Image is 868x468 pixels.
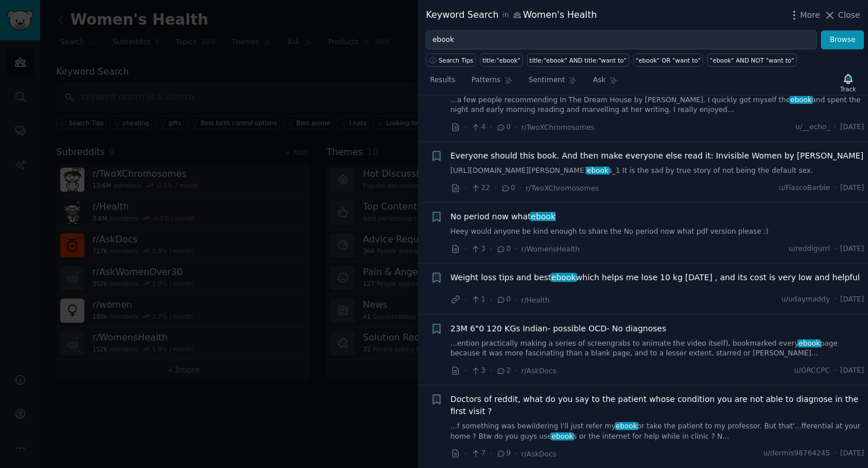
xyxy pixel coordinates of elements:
[471,183,490,194] span: 22
[515,294,517,306] span: ·
[483,56,521,64] div: title:"ebook"
[451,95,865,115] a: ...a few people recommending In The Dream House by [PERSON_NAME]. I quickly got myself theebookan...
[464,182,467,194] span: ·
[490,121,492,133] span: ·
[834,366,836,376] span: ·
[451,421,865,442] a: ...f something was bewildering I'll just refer myebookor take the patient to my professor. But th...
[501,183,515,194] span: 0
[471,366,485,376] span: 3
[515,448,517,460] span: ·
[838,9,860,21] span: Close
[834,183,836,194] span: ·
[515,121,517,133] span: ·
[464,365,467,377] span: ·
[519,182,521,194] span: ·
[551,432,574,440] span: ebook
[834,448,836,459] span: ·
[426,53,476,67] button: Search Tips
[471,448,485,459] span: 7
[840,122,864,133] span: [DATE]
[525,71,581,95] a: Sentiment
[451,272,860,284] a: Weight loss tips and bestebookwhich helps me lose 10 kg [DATE] , and its cost is very low and hel...
[781,295,830,305] span: u/udaymaddy
[530,212,556,221] span: ebook
[490,448,492,460] span: ·
[451,339,865,359] a: ...ention practically making a series of screengrabs to animate the video itself), bookmarked eve...
[426,8,597,22] div: Keyword Search Women's Health
[526,184,599,192] span: r/TwoXChromosomes
[515,243,517,255] span: ·
[480,53,523,67] a: title:"ebook"
[464,243,467,255] span: ·
[464,121,467,133] span: ·
[710,56,795,64] div: "ebook" AND NOT "want to"
[471,295,485,305] span: 1
[764,448,830,459] span: u/dermis98764245
[834,295,836,305] span: ·
[840,295,864,305] span: [DATE]
[471,122,485,133] span: 4
[451,393,865,417] a: Doctors of reddit, what do you say to the patient whose condition you are not able to diagnose in...
[821,30,864,50] button: Browse
[490,294,492,306] span: ·
[471,75,500,86] span: Patterns
[521,123,594,131] span: r/TwoXChromosomes
[551,273,577,282] span: ebook
[496,448,510,459] span: 9
[426,30,817,50] input: Try a keyword related to your business
[439,56,474,64] span: Search Tips
[490,243,492,255] span: ·
[586,167,610,175] span: ebook
[426,71,459,95] a: Results
[529,56,626,64] div: title:"ebook" AND title:"want to"
[836,71,860,95] button: Track
[593,75,606,86] span: Ask
[633,53,703,67] a: "ebook" OR "want to"
[589,71,622,95] a: Ask
[840,183,864,194] span: [DATE]
[824,9,860,21] button: Close
[490,365,492,377] span: ·
[527,53,629,67] a: title:"ebook" AND title:"want to"
[789,244,830,254] span: u/reddigurrl
[451,166,865,176] a: [URL][DOMAIN_NAME][PERSON_NAME]ebooks_1 It is the sad by true story of not being the default sex.
[467,71,516,95] a: Patterns
[494,182,497,194] span: ·
[796,122,830,133] span: u/__echo_
[451,272,860,284] span: Weight loss tips and best which helps me lose 10 kg [DATE] , and its cost is very low and helpful
[451,150,864,162] a: Everyone should this book. And then make everyone else read it: Invisible Women by [PERSON_NAME]
[797,339,821,347] span: ebook
[451,227,865,237] a: Heey would anyone be kind enough to share the No period now what pdf version please :)
[515,365,517,377] span: ·
[778,183,830,194] span: u/FiascoBarbie
[615,422,638,430] span: ebook
[464,448,467,460] span: ·
[707,53,797,67] a: "ebook" AND NOT "want to"
[529,75,565,86] span: Sentiment
[451,323,666,335] a: 23M 6"0 120 KGs Indian- possible OCD- No diagnoses
[521,296,549,304] span: r/Health
[840,85,856,93] div: Track
[464,294,467,306] span: ·
[840,244,864,254] span: [DATE]
[521,450,556,458] span: r/AskDocs
[834,244,836,254] span: ·
[840,448,864,459] span: [DATE]
[521,367,556,375] span: r/AskDocs
[635,56,700,64] div: "ebook" OR "want to"
[794,366,830,376] span: u/GRCCPC
[496,366,510,376] span: 2
[788,9,820,21] button: More
[451,211,556,223] span: No period now what
[496,295,510,305] span: 0
[800,9,820,21] span: More
[496,244,510,254] span: 0
[451,211,556,223] a: No period now whatebook
[502,10,509,21] span: in
[789,96,813,104] span: ebook
[521,245,580,253] span: r/WomensHealth
[840,366,864,376] span: [DATE]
